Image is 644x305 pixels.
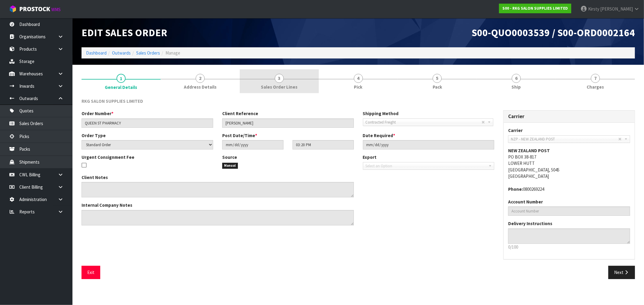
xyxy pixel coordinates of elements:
[222,132,257,139] label: Post Date/Time
[222,110,258,117] label: Client Reference
[472,26,635,39] span: S00-QUO0003539 / S00-ORD0002164
[587,84,604,90] span: Charges
[82,266,100,279] button: Exit
[184,84,216,90] span: Address Details
[9,5,17,13] img: cube-alt.png
[222,163,238,169] span: Manual
[354,74,363,83] span: 4
[82,110,114,117] label: Order Number
[591,74,600,83] span: 7
[222,154,237,160] label: Source
[502,6,568,11] strong: S00 - RKG SALON SUPPLIES LIMITED
[508,127,523,134] label: Carrier
[508,148,550,153] strong: NEW ZEALAND POST
[275,74,284,83] span: 3
[86,50,107,56] a: Dashboard
[433,84,442,90] span: Pack
[82,98,143,104] span: RKG SALON SUPPLIES LIMITED
[608,266,635,279] button: Next
[82,26,167,39] span: Edit Sales Order
[105,84,137,90] span: General Details
[433,74,442,83] span: 5
[82,93,635,284] span: General Details
[196,74,205,83] span: 2
[261,84,297,90] span: Sales Order Lines
[366,162,486,170] span: Select an Option
[165,50,180,56] span: Manage
[136,50,160,56] a: Sales Orders
[51,7,61,12] small: WMS
[508,220,552,227] label: Delivery Instructions
[82,174,108,181] label: Client Notes
[512,74,521,83] span: 6
[508,186,630,192] address: 0800269224
[508,114,630,119] h3: Carrier
[508,199,543,205] label: Account Number
[499,4,571,13] a: S00 - RKG SALON SUPPLIES LIMITED
[112,50,131,56] a: Outwards
[82,118,213,128] input: Order Number
[363,110,399,117] label: Shipping Method
[588,6,599,12] span: Kirsty
[117,74,126,83] span: 1
[222,118,354,128] input: Client Reference
[508,244,630,250] p: 0/100
[512,84,521,90] span: Ship
[82,202,132,208] label: Internal Company Notes
[508,147,630,180] address: PO BOX 38-817 LOWER HUTT [GEOGRAPHIC_DATA], 5045 [GEOGRAPHIC_DATA]
[600,6,633,12] span: [PERSON_NAME]
[363,154,377,160] label: Export
[82,154,134,160] label: Urgent Consignment Fee
[82,132,106,139] label: Order Type
[19,5,50,13] span: ProStock
[363,132,396,139] label: Date Required
[366,119,482,126] span: Contracted Freight
[508,186,523,192] strong: phone
[354,84,363,90] span: Pick
[511,136,618,143] span: NZP - NEW ZEALAND POST
[508,206,630,216] input: Account Number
